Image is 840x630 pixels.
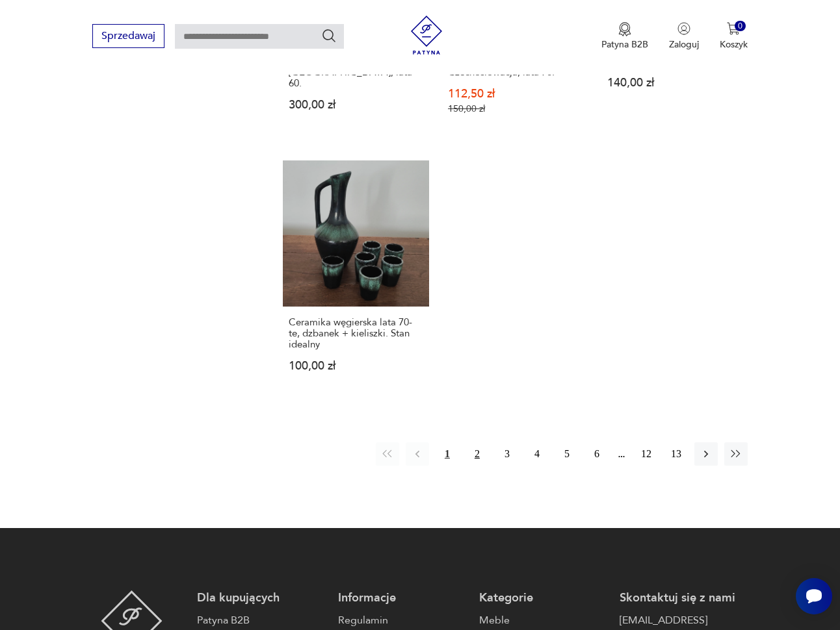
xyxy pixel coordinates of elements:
[601,38,648,51] p: Patyna B2B
[720,38,748,51] p: Koszyk
[669,38,699,51] p: Zaloguj
[525,442,549,466] button: 4
[197,612,325,628] a: Patyna B2B
[727,22,740,35] img: Ikona koszyka
[720,22,748,51] button: 0Koszyk
[436,442,459,466] button: 1
[669,22,699,51] button: Zaloguj
[407,16,446,55] img: Patyna - sklep z meblami i dekoracjami vintage
[601,22,648,51] a: Ikona medaluPatyna B2B
[289,360,423,372] p: 100,00 zł
[289,317,423,350] h3: Ceramika węgierska lata 70-te, dzbanek + kieliszki. Stan idealny
[601,22,648,51] button: Patyna B2B
[289,45,423,89] h3: Kryształowa karafka z kieliszkami, [GEOGRAPHIC_DATA], lata 60.
[289,99,423,110] p: 300,00 zł
[618,22,631,36] img: Ikona medalu
[321,28,337,44] button: Szukaj
[635,442,658,466] button: 12
[796,578,832,614] iframe: Smartsupp widget button
[466,442,489,466] button: 2
[607,77,742,88] p: 140,00 zł
[92,24,164,48] button: Sprzedawaj
[92,32,164,42] a: Sprzedawaj
[555,442,579,466] button: 5
[448,103,583,114] p: 150,00 zł
[197,590,325,606] p: Dla kupujących
[479,590,607,606] p: Kategorie
[448,45,583,78] h3: Syfon w oplocie stalowy, Merkuria Kovocas, Czechosłowacja, lata 70.
[620,590,748,606] p: Skontaktuj się z nami
[283,160,429,397] a: Ceramika węgierska lata 70-te, dzbanek + kieliszki. Stan idealnyCeramika węgierska lata 70-te, dz...
[338,590,466,606] p: Informacje
[677,22,690,35] img: Ikonka użytkownika
[338,612,466,628] a: Regulamin
[664,442,688,466] button: 13
[585,442,609,466] button: 6
[495,442,519,466] button: 3
[448,88,583,99] p: 112,50 zł
[479,612,607,628] a: Meble
[735,21,746,32] div: 0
